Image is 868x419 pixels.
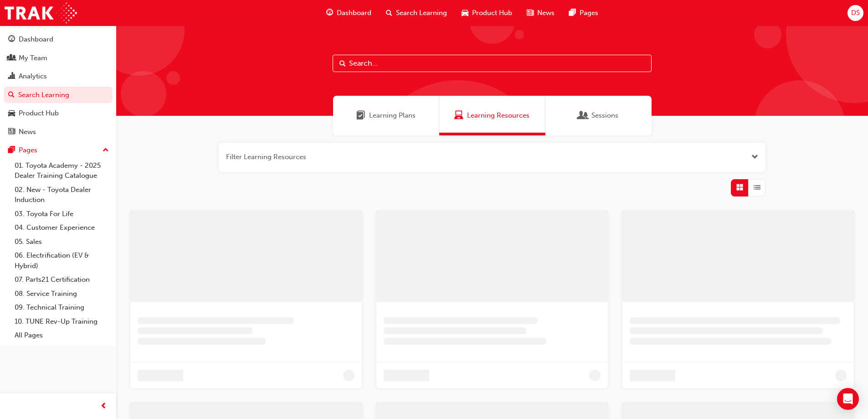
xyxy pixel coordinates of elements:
[454,4,519,22] a: car-iconProduct Hub
[333,96,439,135] a: Learning PlansLearning Plans
[103,145,109,156] span: up-icon
[337,8,371,18] span: Dashboard
[11,300,113,315] a: 09. Technical Training
[472,8,512,18] span: Product Hub
[19,127,36,137] div: News
[11,273,113,287] a: 07. Parts21 Certification
[369,110,416,121] span: Learning Plans
[4,50,113,67] a: My Team
[339,58,346,69] span: Search
[4,87,113,103] a: Search Learning
[519,4,562,22] a: news-iconNews
[569,7,576,19] span: pages-icon
[851,8,860,18] span: DS
[591,110,618,121] span: Sessions
[11,287,113,301] a: 08. Service Training
[4,31,113,48] a: Dashboard
[4,142,113,159] button: Pages
[11,221,113,235] a: 04. Customer Experience
[537,8,555,18] span: News
[11,235,113,249] a: 05. Sales
[379,4,454,22] a: search-iconSearch Learning
[11,207,113,221] a: 03. Toyota For Life
[579,110,588,121] span: Sessions
[19,145,37,155] div: Pages
[4,105,113,122] a: Product Hub
[439,96,545,135] a: Learning ResourcesLearning Resources
[545,96,652,135] a: SessionsSessions
[8,146,15,155] span: pages-icon
[462,7,468,19] span: car-icon
[5,3,77,23] img: Trak
[19,53,47,63] div: My Team
[11,159,113,183] a: 01. Toyota Academy - 2025 Dealer Training Catalogue
[751,152,758,162] button: Open the filter
[8,128,15,136] span: news-icon
[356,110,365,121] span: Learning Plans
[580,8,598,18] span: Pages
[837,388,859,410] div: Open Intercom Messenger
[11,328,113,342] a: All Pages
[454,110,463,121] span: Learning Resources
[19,34,53,45] div: Dashboard
[396,8,447,18] span: Search Learning
[736,182,743,193] span: Grid
[11,183,113,207] a: 02. New - Toyota Dealer Induction
[467,110,529,121] span: Learning Resources
[8,54,15,62] span: people-icon
[8,109,15,118] span: car-icon
[11,315,113,329] a: 10. TUNE Rev-Up Training
[19,71,47,82] div: Analytics
[19,108,59,119] div: Product Hub
[4,124,113,140] a: News
[754,182,760,193] span: List
[527,7,534,19] span: news-icon
[4,29,113,142] button: DashboardMy TeamAnalyticsSearch LearningProduct HubNews
[100,401,107,412] span: prev-icon
[562,4,606,22] a: pages-iconPages
[333,55,652,72] input: Search...
[8,72,15,81] span: chart-icon
[326,7,333,19] span: guage-icon
[8,91,15,99] span: search-icon
[11,248,113,273] a: 06. Electrification (EV & Hybrid)
[386,7,392,19] span: search-icon
[4,68,113,85] a: Analytics
[847,5,863,21] button: DS
[8,36,15,44] span: guage-icon
[319,4,379,22] a: guage-iconDashboard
